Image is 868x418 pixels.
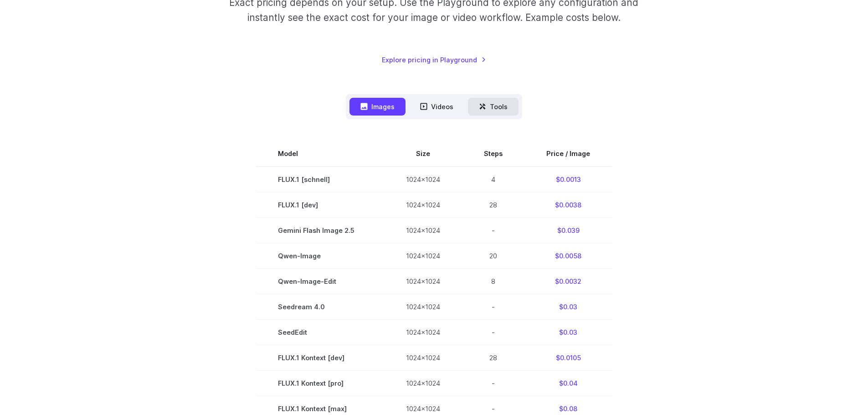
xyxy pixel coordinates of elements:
td: - [462,371,524,396]
td: $0.0038 [524,192,612,217]
th: Steps [462,141,524,166]
span: Gemini Flash Image 2.5 [278,225,362,236]
th: Model [256,141,384,166]
td: 1024x1024 [384,320,462,345]
td: 1024x1024 [384,217,462,243]
td: SeedEdit [256,320,384,345]
td: Seedream 4.0 [256,294,384,320]
th: Price / Image [524,141,612,166]
td: Qwen-Image-Edit [256,268,384,294]
td: $0.039 [524,217,612,243]
td: 1024x1024 [384,371,462,396]
td: Qwen-Image [256,243,384,268]
td: 1024x1024 [384,345,462,371]
td: 28 [462,345,524,371]
td: 1024x1024 [384,294,462,320]
td: - [462,217,524,243]
td: $0.04 [524,371,612,396]
td: $0.0058 [524,243,612,268]
td: 1024x1024 [384,166,462,192]
td: 1024x1024 [384,192,462,217]
td: $0.03 [524,294,612,320]
td: FLUX.1 Kontext [dev] [256,345,384,371]
td: FLUX.1 [dev] [256,192,384,217]
td: FLUX.1 [schnell] [256,166,384,192]
td: 4 [462,166,524,192]
button: Videos [409,98,464,116]
td: - [462,294,524,320]
button: Tools [468,98,519,116]
button: Images [349,98,406,116]
th: Size [384,141,462,166]
td: $0.0013 [524,166,612,192]
td: 1024x1024 [384,268,462,294]
td: 8 [462,268,524,294]
td: $0.0032 [524,268,612,294]
td: 20 [462,243,524,268]
td: 1024x1024 [384,243,462,268]
td: $0.0105 [524,345,612,371]
td: $0.03 [524,320,612,345]
td: FLUX.1 Kontext [pro] [256,371,384,396]
td: 28 [462,192,524,217]
a: Explore pricing in Playground [382,55,486,65]
td: - [462,320,524,345]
